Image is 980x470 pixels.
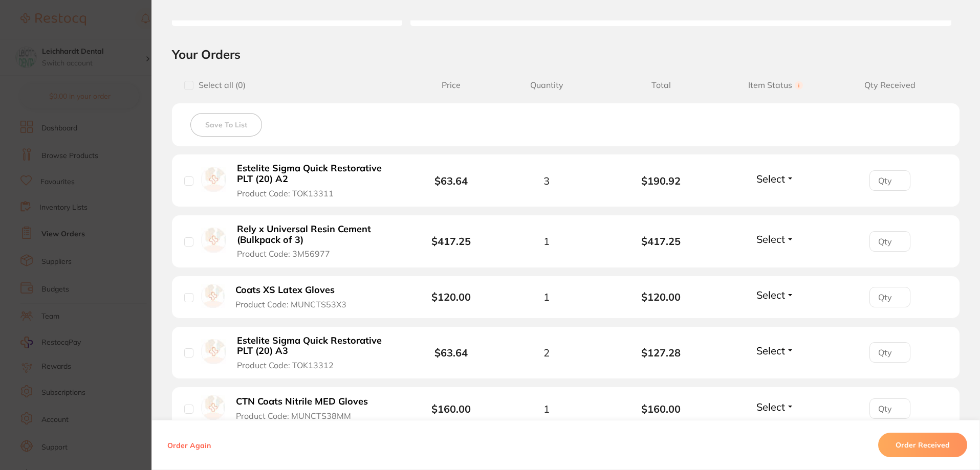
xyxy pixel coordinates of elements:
[232,284,359,309] button: Coats XS Latex Gloves Product Code: MUNCTS53X3
[869,170,910,191] input: Qty
[543,291,550,303] span: 1
[201,167,226,192] img: Estelite Sigma Quick Restorative PLT (20) A2
[753,400,797,413] button: Select
[234,223,398,259] button: Rely x Universal Resin Cement (Bulkpack of 3) Product Code: 3M56977
[431,235,471,248] b: $417.25
[543,403,550,415] span: 1
[201,284,225,308] img: Coats XS Latex Gloves
[193,80,246,90] span: Select all ( 0 )
[869,231,910,252] input: Qty
[431,402,471,415] b: $160.00
[756,233,785,245] span: Select
[753,344,797,357] button: Select
[237,249,330,258] span: Product Code: 3M56977
[201,339,226,364] img: Estelite Sigma Quick Restorative PLT (20) A3
[237,335,395,356] b: Estelite Sigma Quick Restorative PLT (20) A3
[237,163,395,184] b: Estelite Sigma Quick Restorative PLT (20) A2
[604,403,718,415] b: $160.00
[756,400,785,413] span: Select
[489,80,604,90] span: Quantity
[234,163,398,198] button: Estelite Sigma Quick Restorative PLT (20) A2 Product Code: TOK13311
[201,228,226,253] img: Rely x Universal Resin Cement (Bulkpack of 3)
[434,346,468,359] b: $63.64
[753,233,797,245] button: Select
[869,398,910,419] input: Qty
[604,175,718,187] b: $190.92
[235,285,335,296] b: Coats XS Latex Gloves
[236,411,351,420] span: Product Code: MUNCTS38MM
[718,80,833,90] span: Item Status
[237,361,334,370] span: Product Code: TOK13312
[201,395,225,419] img: CTN Coats Nitrile MED Gloves
[878,433,967,457] button: Order Received
[833,80,947,90] span: Qty Received
[234,335,398,371] button: Estelite Sigma Quick Restorative PLT (20) A3 Product Code: TOK13312
[172,47,960,62] h2: Your Orders
[237,224,395,245] b: Rely x Universal Resin Cement (Bulkpack of 3)
[431,290,471,303] b: $120.00
[756,172,785,185] span: Select
[543,347,550,359] span: 2
[164,440,214,450] button: Order Again
[237,189,334,198] span: Product Code: TOK13311
[869,287,910,307] input: Qty
[869,342,910,363] input: Qty
[233,396,380,421] button: CTN Coats Nitrile MED Gloves Product Code: MUNCTS38MM
[756,288,785,301] span: Select
[604,347,718,359] b: $127.28
[753,172,797,185] button: Select
[543,175,550,187] span: 3
[236,396,368,407] b: CTN Coats Nitrile MED Gloves
[413,80,489,90] span: Price
[543,235,550,247] span: 1
[434,174,468,187] b: $63.64
[190,113,262,137] button: Save To List
[604,291,718,303] b: $120.00
[235,300,346,309] span: Product Code: MUNCTS53X3
[753,288,797,301] button: Select
[604,80,718,90] span: Total
[604,235,718,247] b: $417.25
[756,344,785,357] span: Select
